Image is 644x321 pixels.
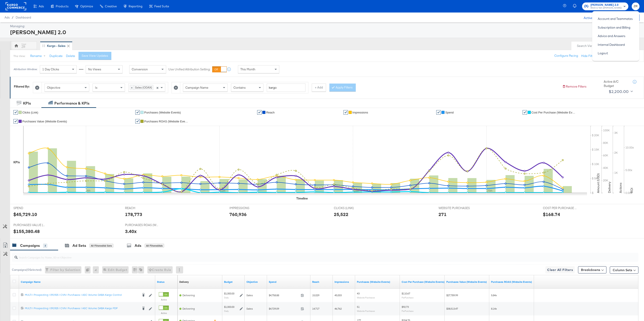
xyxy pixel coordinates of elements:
button: Column Sets [610,266,638,274]
a: ✔ [13,119,18,124]
span: Reporting [129,4,142,8]
span: 8.14x [491,307,497,310]
div: $1,000.00 [224,305,234,309]
div: KPIs [23,101,31,106]
button: Remove Filters [562,84,587,89]
span: Impressions [352,111,368,114]
div: [PERSON_NAME] 2.0 [10,28,638,36]
div: Attribution Window: [13,68,38,71]
div: Drag to reorder tab [42,44,45,47]
button: + Add [312,84,326,92]
span: Optimize [80,4,93,8]
div: Campaigns [20,243,40,248]
div: 271 [439,211,447,218]
div: $155,380.48 [13,228,40,235]
div: 760,936 [229,211,247,218]
span: PURCHASES VALUE (WEBSITE EVENTS) [13,223,47,227]
a: Your campaign name. [21,280,153,284]
span: Delivering [182,307,195,310]
a: ✔ [436,110,441,115]
span: Purchases (Website Events) [144,111,181,114]
div: 0 [85,266,93,273]
a: The number of times your ad was served. On mobile apps an ad is counted as served the first time ... [335,280,353,284]
sub: Daily [224,310,229,312]
span: Ads [4,16,10,19]
text: Actions [619,183,623,193]
div: $168.74 [543,211,560,218]
a: Advice and Answers [594,32,629,40]
span: 1 Day Clicks [42,67,59,71]
button: Configure Pacing [551,52,581,60]
input: Enter a search term [267,84,305,92]
span: × [130,85,134,90]
span: × [156,85,159,89]
div: 178,773 [125,211,142,218]
span: Clear All Filters [547,267,573,273]
div: Filtered By: [14,84,30,89]
span: / [10,16,16,19]
span: 5.84x [491,294,497,297]
button: ZR [632,2,640,10]
sub: Daily [224,296,229,299]
div: Ads [135,243,141,248]
span: $38,513.47 [446,307,458,310]
span: PURCHASES ROAS (WEBSITE EVENTS) [125,223,159,227]
span: CLICKS (LINK) [334,206,367,210]
a: The average cost for each purchase tracked by your Custom Audience pixel on your website after pe... [402,280,445,284]
span: [PERSON_NAME] 2.0 [591,3,622,7]
span: 43 [357,292,360,295]
button: Hide Filters [581,54,597,58]
sub: Website Purchases [357,310,375,312]
div: 3 [43,244,47,248]
span: Conversion [132,67,148,71]
div: Managing: [10,24,638,28]
a: ✔ [523,110,527,115]
span: Block & Tam ([PERSON_NAME]) [591,6,622,10]
a: Your campaign's objective. [246,280,265,284]
span: Spend [445,111,454,114]
div: $1,000.00 [224,292,234,295]
span: Clear all [156,84,159,91]
span: Purchases ROAS (Website Events) [144,120,189,123]
button: [PERSON_NAME] 2.0Block & Tam ([PERSON_NAME]) [582,2,628,10]
div: 25,522 [334,211,348,218]
div: All Filtered Ads [145,244,164,248]
sub: Per Purchase [402,296,413,299]
span: WEBSITE PURCHASES [439,206,472,210]
a: ✔ [257,110,262,115]
div: MULTI | Prospecting | 091925 | CVN | Purchases | ASC Volume DABA Kargo PDP [25,306,139,310]
a: The total value of the purchase actions divided by spend tracked by your Custom Audience pixel on... [491,280,532,284]
span: Contains [233,86,246,90]
a: ✔ [135,119,140,124]
a: The maximum amount you're willing to spend on your ads, on average each day or over the lifetime ... [224,280,243,284]
a: Reflects the ability of your Ad Campaign to achieve delivery based on ad states, schedule and bud... [179,280,189,284]
span: COST PER PURCHASE (WEBSITE EVENTS) [543,206,576,210]
button: $2,200.00 [607,88,634,95]
span: $110.67 [402,292,410,295]
button: Rename [27,52,50,60]
a: MULTI | Prospecting | 091925 | CVN | Purchases | ASC Volume DABA Kargo Control [25,293,139,298]
span: Delivering [182,294,195,297]
div: $2,200.00 [609,88,629,95]
span: Feed Suite [154,4,169,8]
div: Delivery [179,280,189,284]
span: Sales [246,307,253,310]
span: $92.73 [402,305,409,308]
label: Use Unified Attribution Setting: [168,67,210,71]
sub: Per Purchase [402,310,413,312]
div: Campaigns ( 0 Selected) [12,268,42,272]
div: Timeline [296,196,308,201]
div: MULTI | Prospecting | 091925 | CVN | Purchases | ASC Volume DABA Kargo Control [25,293,139,297]
span: Sales [246,294,253,297]
span: 45,003 [335,294,342,297]
div: This View: [13,54,25,58]
div: KPIs [13,160,20,164]
button: Clear All Filters [545,266,575,273]
div: Active A/C Budget [579,14,612,21]
span: 46,762 [335,307,342,310]
a: Shows the current state of your Ad Campaign. [157,280,176,284]
a: Logout [594,49,611,57]
a: Dashboard [16,16,31,19]
div: ZR [21,45,25,49]
text: Delivery [607,182,611,193]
